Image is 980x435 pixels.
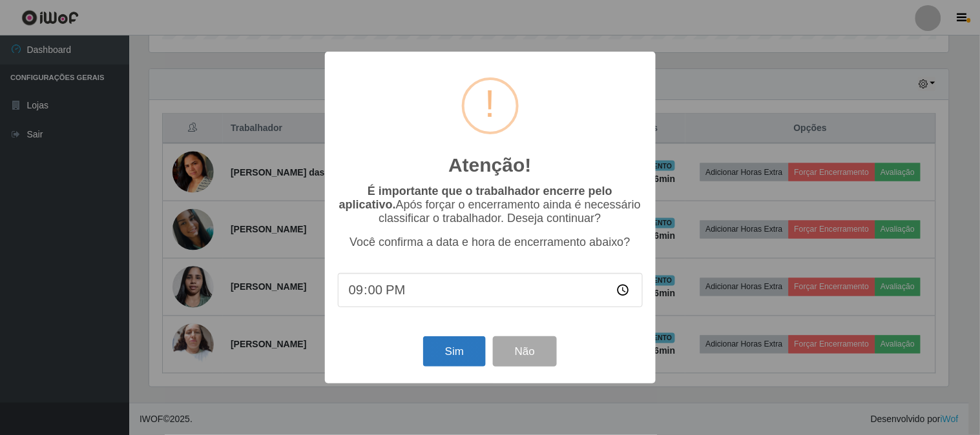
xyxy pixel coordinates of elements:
h2: Atenção! [448,154,531,177]
b: É importante que o trabalhador encerre pelo aplicativo. [339,185,612,211]
p: Você confirma a data e hora de encerramento abaixo? [338,236,643,249]
p: Após forçar o encerramento ainda é necessário classificar o trabalhador. Deseja continuar? [338,185,643,225]
button: Sim [423,336,486,367]
button: Não [493,336,557,367]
